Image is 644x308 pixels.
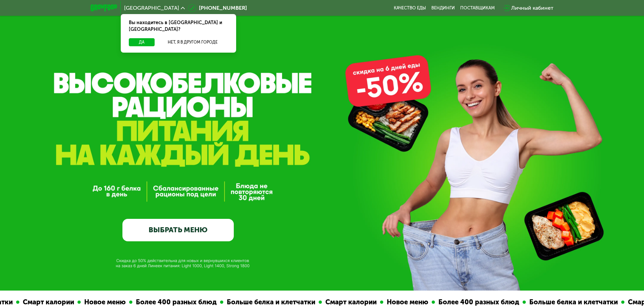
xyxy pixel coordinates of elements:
[79,297,128,307] div: Новое меню
[394,5,426,11] a: Качество еды
[321,297,379,307] div: Смарт калории
[431,5,455,11] a: Вендинги
[460,5,495,11] div: поставщикам
[131,297,219,307] div: Более 400 разных блюд
[525,297,620,307] div: Больше белка и клетчатки
[511,4,553,12] div: Личный кабинет
[222,297,317,307] div: Больше белка и клетчатки
[129,38,155,46] button: Да
[157,38,228,46] button: Нет, я в другом городе
[382,297,430,307] div: Новое меню
[188,4,247,12] a: [PHONE_NUMBER]
[18,297,76,307] div: Смарт калории
[122,219,234,241] a: ВЫБРАТЬ МЕНЮ
[434,297,521,307] div: Более 400 разных блюд
[121,14,236,38] div: Вы находитесь в [GEOGRAPHIC_DATA] и [GEOGRAPHIC_DATA]?
[124,5,179,11] span: [GEOGRAPHIC_DATA]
